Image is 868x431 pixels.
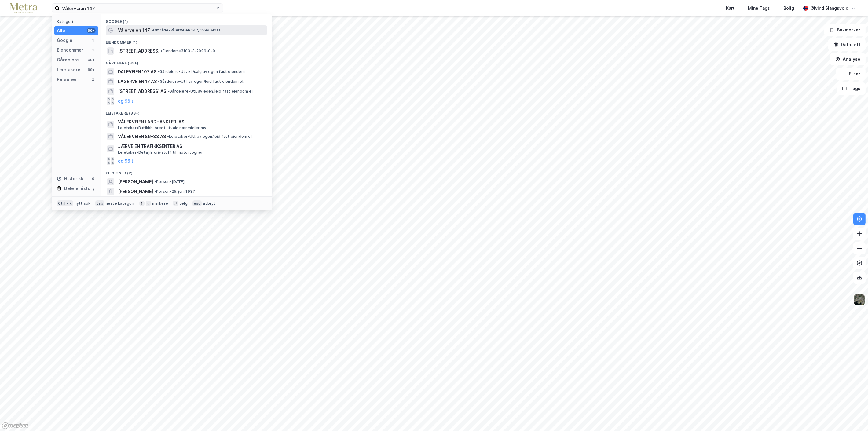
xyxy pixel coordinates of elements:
span: • [158,69,159,74]
div: 99+ [87,28,96,33]
span: • [151,28,153,32]
span: Vålerveien 147 [118,27,150,34]
div: tab [95,200,104,206]
div: Eiendommer (1) [101,35,272,46]
span: Person • [DATE] [154,179,185,184]
div: Kategori [57,19,98,24]
div: velg [179,201,188,206]
button: og 96 til [118,97,136,105]
button: Datasett [828,38,866,51]
img: 9k= [854,294,865,305]
iframe: Chat Widget [837,402,868,431]
div: Google [57,37,72,44]
span: • [167,134,169,139]
a: Mapbox homepage [2,422,29,429]
div: neste kategori [106,201,134,206]
div: Leietakere [57,66,80,73]
div: 1 [91,48,96,53]
span: Leietaker • Butikkh. bredt utvalg nær.midler mv. [118,126,207,130]
span: JÆRVEIEN TRAFIKKSENTER AS [118,143,265,150]
span: • [158,79,160,84]
div: Mine Tags [748,5,770,12]
span: • [154,189,156,194]
span: [PERSON_NAME] [118,188,153,195]
span: [STREET_ADDRESS] [118,47,159,55]
span: Leietaker • Detaljh. drivstoff til motorvogner [118,150,203,155]
div: Personer (2) [101,166,272,177]
span: • [167,89,169,93]
div: Gårdeiere (99+) [101,56,272,67]
div: Alle [57,27,65,34]
div: Delete history [64,185,95,192]
span: Eiendom • 3103-3-2099-0-0 [161,49,215,53]
div: Historikk [57,175,83,182]
div: avbryt [203,201,215,206]
span: Person • 25. juni 1937 [154,189,195,194]
span: Område • Vålerveien 147, 1599 Moss [151,28,221,33]
span: Gårdeiere • Utvikl./salg av egen fast eiendom [158,69,245,74]
div: Personer [57,76,77,83]
span: Gårdeiere • Utl. av egen/leid fast eiendom el. [167,89,254,94]
div: 0 [91,176,96,181]
span: LAGERVEIEN 17 AS [118,78,157,85]
div: nytt søk [75,201,91,206]
button: Bokmerker [824,24,866,36]
span: VÅLERVEIEN 86-88 AS [118,133,166,140]
span: [STREET_ADDRESS] AS [118,88,166,95]
div: markere [152,201,168,206]
span: Leietaker • Utl. av egen/leid fast eiendom el. [167,134,253,139]
div: Kontrollprogram for chat [837,402,868,431]
div: 99+ [87,67,96,72]
span: Gårdeiere • Utl. av egen/leid fast eiendom el. [158,79,244,84]
div: 99+ [87,57,96,62]
span: [PERSON_NAME] [118,178,153,185]
img: metra-logo.256734c3b2bbffee19d4.png [10,3,37,14]
div: Bolig [783,5,794,12]
span: • [154,179,156,184]
span: VÅLERVEIEN LANDHANDLERI AS [118,118,265,126]
button: Filter [836,68,866,80]
button: og 96 til [118,157,136,165]
div: Google (1) [101,14,272,25]
div: Øivind Slangsvold [811,5,848,12]
div: Gårdeiere [57,56,79,64]
div: Kart [726,5,734,12]
div: 1 [91,38,96,43]
div: Leietakere (99+) [101,106,272,117]
div: Ctrl + k [57,200,73,206]
span: DALEVEIEN 107 AS [118,68,156,75]
div: 2 [91,77,96,82]
button: Analyse [830,53,866,65]
div: esc [192,200,202,206]
span: • [161,49,163,53]
button: Tags [837,82,866,95]
div: Eiendommer [57,46,83,54]
input: Søk på adresse, matrikkel, gårdeiere, leietakere eller personer [60,4,215,13]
